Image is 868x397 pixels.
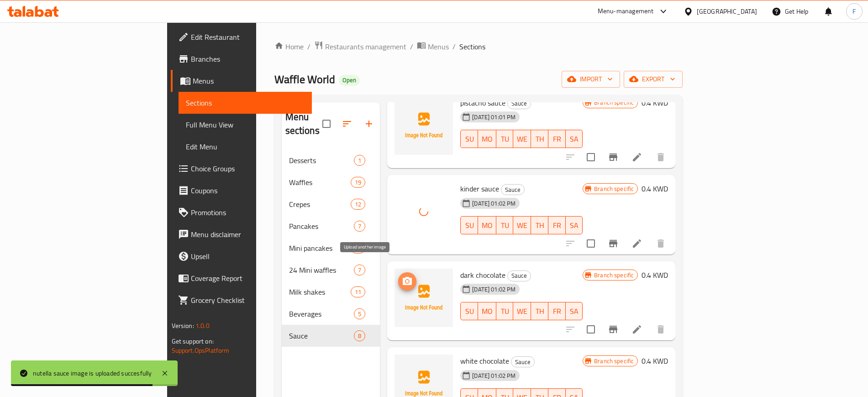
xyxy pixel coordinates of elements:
[171,289,312,311] a: Grocery Checklist
[289,308,354,319] span: Beverages
[289,199,351,210] span: Crepes
[531,302,548,320] button: TH
[191,251,305,262] span: Upsell
[191,207,305,218] span: Promotions
[191,163,305,174] span: Choice Groups
[191,229,305,240] span: Menu disclaimer
[351,177,365,188] div: items
[482,219,493,232] span: MO
[395,269,453,327] img: dark chocolate
[642,269,668,281] h6: 0.4 KWD
[852,6,856,16] span: F
[354,310,365,318] span: 5
[274,69,335,90] span: Waffle World
[508,270,531,281] span: Sauce
[464,132,474,146] span: SU
[195,320,210,332] span: 1.0.0
[354,156,365,165] span: 1
[642,355,668,367] h6: 0.4 KWD
[602,318,624,340] button: Branch-specific-item
[513,130,531,148] button: WE
[289,265,354,275] span: 24 Mini waffles
[602,146,624,168] button: Branch-specific-item
[569,305,579,318] span: SA
[191,53,305,64] span: Branches
[569,132,579,146] span: SA
[500,219,510,232] span: TU
[460,96,505,110] span: pistacho sauce
[566,130,583,148] button: SA
[511,357,534,367] span: Sauce
[624,71,683,88] button: export
[354,265,365,275] div: items
[410,41,413,52] li: /
[535,219,545,232] span: TH
[460,182,499,196] span: kinder sauce
[460,268,505,282] span: dark chocolate
[282,171,380,193] div: Waffles19
[317,114,336,133] span: Select all sections
[507,98,531,109] div: Sauce
[289,330,354,341] span: Sauce
[468,113,519,122] span: [DATE] 01:01 PM
[535,132,545,146] span: TH
[548,302,566,320] button: FR
[517,305,527,318] span: WE
[191,295,305,306] span: Grocery Checklist
[500,132,510,146] span: TU
[351,178,365,187] span: 19
[186,141,305,152] span: Edit Menu
[460,302,478,320] button: SU
[531,130,548,148] button: TH
[351,243,365,254] div: items
[282,193,380,215] div: Crepes12
[289,177,351,188] span: Waffles
[464,305,474,318] span: SU
[468,285,519,294] span: [DATE] 01:02 PM
[468,199,519,208] span: [DATE] 01:02 PM
[172,335,214,347] span: Get support on:
[428,41,449,52] span: Menus
[339,75,360,86] div: Open
[460,354,509,368] span: white chocolate
[395,96,453,155] img: pistacho sauce
[478,302,496,320] button: MO
[172,320,194,332] span: Version:
[289,221,354,232] span: Pancakes
[590,185,637,193] span: Branch specific
[171,180,312,201] a: Coupons
[598,6,654,17] div: Menu-management
[581,148,600,167] span: Select to update
[193,75,305,86] span: Menus
[517,219,527,232] span: WE
[650,233,672,254] button: delete
[482,132,493,146] span: MO
[171,201,312,223] a: Promotions
[517,132,527,146] span: WE
[452,41,456,52] li: /
[459,41,485,52] span: Sections
[282,149,380,171] div: Desserts1
[482,305,493,318] span: MO
[33,368,152,378] div: nutella sauce image is uploaded succesfully
[531,216,548,234] button: TH
[186,119,305,130] span: Full Menu View
[179,92,312,114] a: Sections
[513,302,531,320] button: WE
[191,185,305,196] span: Coupons
[171,70,312,92] a: Menus
[289,243,351,254] div: Mini pancakes
[562,71,620,88] button: import
[171,267,312,289] a: Coverage Report
[351,200,365,209] span: 12
[354,155,365,166] div: items
[581,320,600,339] span: Select to update
[289,155,354,166] span: Desserts
[179,114,312,136] a: Full Menu View
[289,286,351,297] span: Milk shakes
[496,216,514,234] button: TU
